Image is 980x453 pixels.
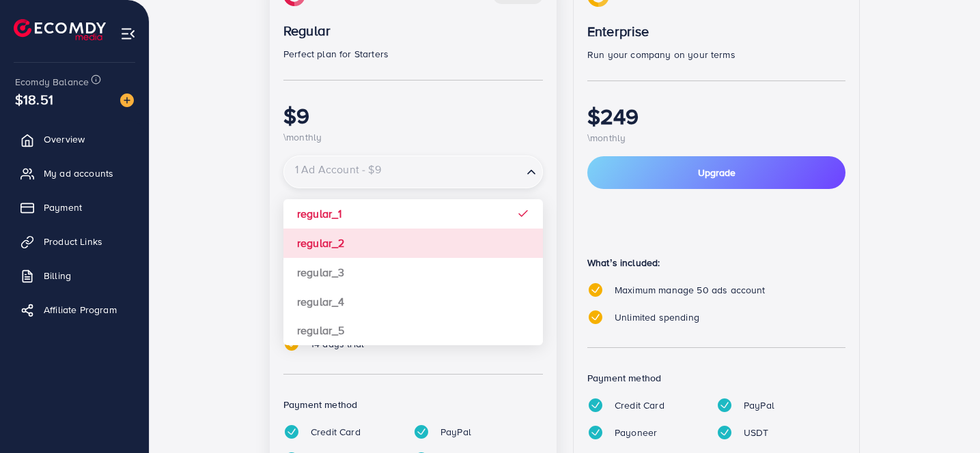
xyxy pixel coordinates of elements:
[587,424,604,441] img: tick
[744,397,774,413] p: PayPal
[292,160,384,179] span: 1 Ad Account - $9
[587,282,604,298] img: tick
[10,262,139,289] a: Billing
[15,89,53,109] span: $18.51
[615,310,699,324] span: Unlimited spending
[10,228,139,255] a: Product Links
[587,156,845,189] button: Upgrade
[615,283,766,297] span: Maximum manage 50 ads account
[283,23,543,39] p: Regular
[311,424,361,440] p: Credit Card
[283,102,543,128] h1: $9
[587,254,845,271] p: What’s included:
[297,235,344,250] strong: regular_2
[297,294,344,309] strong: regular_4
[587,370,845,386] p: Payment method
[413,424,430,440] img: tick
[297,206,341,221] strong: regular_1
[283,396,543,413] p: Payment method
[922,392,970,443] iframe: Chat
[587,397,604,413] img: tick
[587,131,626,145] span: \monthly
[120,93,134,107] img: image
[10,126,139,153] a: Overview
[587,23,845,40] p: Enterprise
[10,194,139,221] a: Payment
[297,323,344,338] strong: regular_5
[283,336,300,352] img: tick
[14,19,106,40] img: logo
[10,296,139,323] a: Affiliate Program
[283,156,543,188] div: Search for option
[15,75,89,89] span: Ecomdy Balance
[120,26,136,42] img: menu
[440,424,471,440] p: PayPal
[44,201,82,214] span: Payment
[716,424,733,441] img: tick
[44,166,113,180] span: My ad accounts
[283,130,322,144] span: \monthly
[587,46,845,63] p: Run your company on your terms
[10,160,139,187] a: My ad accounts
[698,166,736,179] span: Upgrade
[44,269,71,282] span: Billing
[297,265,344,280] strong: regular_3
[44,303,117,317] span: Affiliate Program
[716,397,733,413] img: tick
[44,132,85,146] span: Overview
[587,309,604,325] img: tick
[615,424,657,441] p: Payoneer
[587,103,845,129] h1: $249
[615,397,664,413] p: Credit Card
[285,160,521,184] input: Search for option
[283,424,300,440] img: tick
[283,46,543,62] p: Perfect plan for Starters
[44,235,102,248] span: Product Links
[744,424,769,441] p: USDT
